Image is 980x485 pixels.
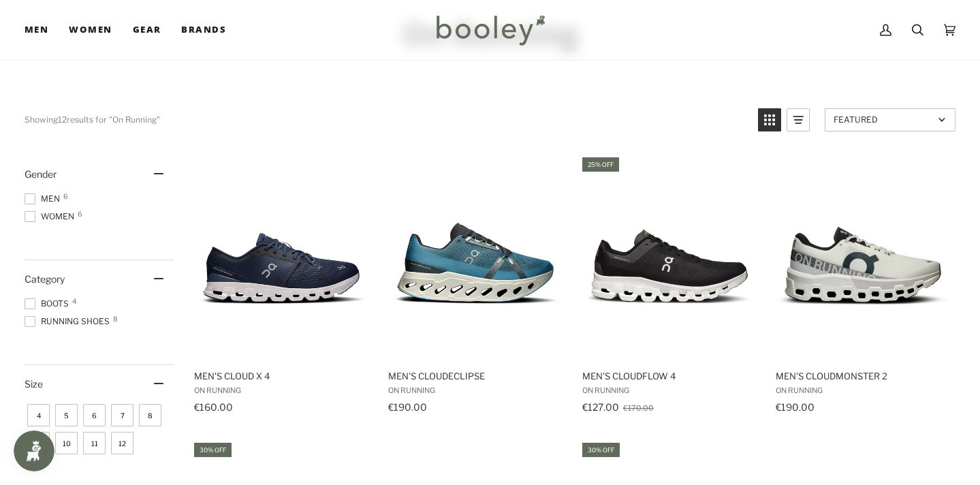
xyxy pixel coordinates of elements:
b: 12 [58,114,67,125]
span: Size: 6 [83,404,106,426]
iframe: Button to open loyalty program pop-up [14,431,54,471]
span: 6 [63,193,68,200]
span: Men's Cloud X 4 [194,370,368,382]
img: On Running Men's Cloudeclipse Niagara / Ivory - Booley Galway [386,168,565,347]
span: Gender [25,168,57,180]
span: 6 [78,210,82,217]
div: 25% off [582,157,619,172]
span: On Running [388,386,563,395]
span: €170.00 [623,403,654,413]
span: 8 [113,315,118,322]
div: 30% off [194,443,232,457]
div: 30% off [582,443,620,457]
span: On Running [776,386,950,395]
span: Size: 4 [27,404,50,426]
span: Men [25,193,64,205]
a: Men's Cloudflow 4 [580,155,759,418]
span: On Running [582,386,757,395]
span: Men's Cloudeclipse [388,370,563,382]
a: Men's Cloudmonster 2 [774,155,952,418]
span: Men [25,23,48,37]
img: On Running Men's Cloud X 4 Ink / Ivory - Booley Galway [192,168,370,347]
span: Size: 10 [55,432,78,454]
span: On Running [194,386,368,395]
span: €160.00 [194,401,233,413]
a: View list mode [787,108,810,131]
span: 4 [72,298,76,304]
div: Showing results for "On Running" [25,108,748,131]
span: Size: 12 [111,432,133,454]
span: Size: 8 [139,404,161,426]
a: Sort options [825,108,955,131]
span: Running Shoes [25,315,114,328]
span: Men's Cloudflow 4 [582,370,757,382]
span: Gear [133,23,161,37]
span: €127.00 [582,401,619,413]
span: Size [25,378,43,390]
span: Size: 5 [55,404,78,426]
a: Men's Cloud X 4 [192,155,370,418]
span: Men's Cloudmonster 2 [776,370,950,382]
span: Size: 11 [83,432,106,454]
img: On Running Men's Cloudmonster 2 White / Frost - Booley Galway [774,168,952,347]
span: €190.00 [388,401,427,413]
span: Women [25,210,78,223]
img: Booley [430,10,550,50]
span: €190.00 [776,401,815,413]
span: Women [69,23,112,37]
img: On Men's Cloudflow 4 Black / White - Booley Galway [580,168,759,347]
span: Category [25,273,65,285]
span: Featured [834,114,934,125]
span: Size: 7 [111,404,133,426]
span: Boots [25,298,73,310]
a: Men's Cloudeclipse [386,155,565,418]
span: Brands [181,23,226,37]
a: View grid mode [758,108,781,131]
